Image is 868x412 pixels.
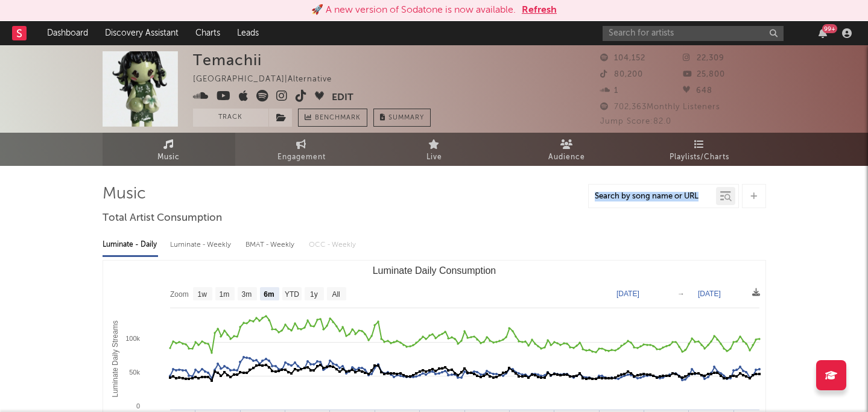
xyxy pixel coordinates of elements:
[548,150,585,165] span: Audience
[39,21,97,45] a: Dashboard
[600,118,671,125] span: Jump Score: 82.0
[426,150,442,165] span: Live
[298,109,367,127] a: Benchmark
[603,26,784,41] input: Search for artists
[170,235,233,255] div: Luminate - Weekly
[683,87,712,95] span: 648
[698,290,721,298] text: [DATE]
[819,28,827,38] button: 99+
[193,72,346,87] div: [GEOGRAPHIC_DATA] | Alternative
[501,133,633,166] a: Audience
[683,54,724,62] span: 22,309
[311,3,516,17] div: 🚀 A new version of Sodatone is now available.
[264,290,274,299] text: 6m
[332,290,340,299] text: All
[600,103,720,111] span: 702,363 Monthly Listeners
[315,111,361,125] span: Benchmark
[235,133,368,166] a: Engagement
[589,192,716,201] input: Search by song name or URL
[129,369,140,376] text: 50k
[600,71,643,78] span: 80,200
[136,402,139,410] text: 0
[277,150,326,165] span: Engagement
[368,133,501,166] a: Live
[246,235,297,255] div: BMAT - Weekly
[310,290,318,299] text: 1y
[600,54,645,62] span: 104,152
[332,90,353,105] button: Edit
[193,51,262,69] div: Temachii
[822,24,837,33] div: 99 +
[103,211,222,226] span: Total Artist Consumption
[103,235,158,255] div: Luminate - Daily
[372,265,496,276] text: Luminate Daily Consumption
[193,109,268,127] button: Track
[229,21,267,45] a: Leads
[522,3,557,17] button: Refresh
[600,87,618,95] span: 1
[241,290,252,299] text: 3m
[683,71,725,78] span: 25,800
[170,290,189,299] text: Zoom
[373,109,431,127] button: Summary
[633,133,766,166] a: Playlists/Charts
[110,320,119,397] text: Luminate Daily Streams
[284,290,299,299] text: YTD
[197,290,207,299] text: 1w
[97,21,187,45] a: Discovery Assistant
[677,290,685,298] text: →
[670,150,729,165] span: Playlists/Charts
[157,150,180,165] span: Music
[125,335,140,342] text: 100k
[219,290,229,299] text: 1m
[187,21,229,45] a: Charts
[388,115,424,121] span: Summary
[616,290,639,298] text: [DATE]
[103,133,235,166] a: Music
